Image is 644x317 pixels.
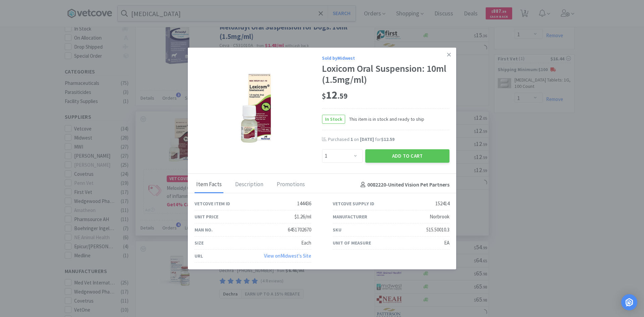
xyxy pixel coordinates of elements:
[275,176,307,193] div: Promotions
[351,136,353,142] span: 1
[337,91,347,101] span: . 59
[195,213,218,220] div: Unit Price
[358,180,449,189] h4: 0082220 - United Vision Pet Partners
[322,54,449,62] div: Sold by Midwest
[333,213,367,220] div: Manufacturer
[195,239,204,247] div: Size
[294,213,311,221] div: $1.26/ml
[322,115,345,123] span: In Stock
[333,200,374,207] div: Vetcove Supply ID
[215,65,302,152] img: b6efdc619d6040c19291bf31c7b39481_152414.jpeg
[322,63,449,86] div: Loxicom Oral Suspension: 10ml (1.5mg/ml)
[430,213,449,221] div: Norbrook
[322,88,347,102] span: 12
[195,252,203,260] div: URL
[195,200,230,207] div: Vetcove Item ID
[297,200,311,208] div: 144436
[195,176,223,193] div: Item Facts
[328,136,449,143] div: Purchased on for
[288,226,311,234] div: 6451702670
[233,176,265,193] div: Description
[426,226,449,234] div: 515.50010.3
[444,239,449,247] div: EA
[264,253,311,259] a: View onMidwest's Site
[195,226,213,233] div: Man No.
[365,149,449,163] button: Add to Cart
[345,115,424,123] span: This item is in stock and ready to ship
[621,294,637,310] div: Open Intercom Messenger
[435,200,449,208] div: 152414
[333,239,371,247] div: Unit of Measure
[301,239,311,247] div: Each
[333,226,341,233] div: SKU
[381,136,394,142] span: $12.59
[322,91,326,101] span: $
[360,136,374,142] span: [DATE]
